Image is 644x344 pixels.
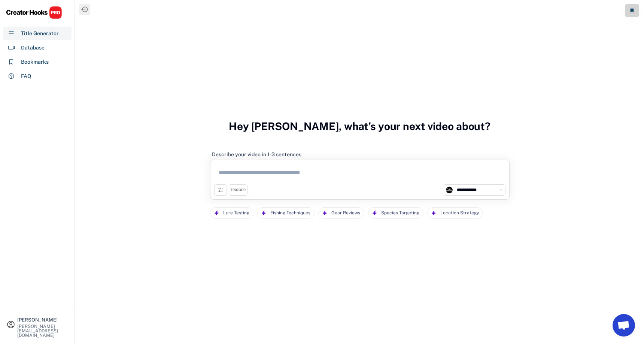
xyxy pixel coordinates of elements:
[270,208,310,218] div: Fishing Techniques
[21,30,59,37] div: Title Generator
[21,58,49,66] div: Bookmarks
[229,112,490,141] h3: Hey [PERSON_NAME], what's your next video about?
[381,208,419,218] div: Species Targeting
[21,72,31,80] div: FAQ
[212,151,301,158] div: Describe your video in 1-3 sentences
[331,208,360,218] div: Gear Reviews
[17,324,68,338] div: [PERSON_NAME][EMAIL_ADDRESS][DOMAIN_NAME]
[446,187,453,193] img: unnamed.jpg
[21,44,45,52] div: Database
[230,188,246,193] div: TRIGGER
[223,208,249,218] div: Lure Testing
[17,317,68,322] div: [PERSON_NAME]
[6,6,62,19] img: CHPRO%20Logo.svg
[440,208,479,218] div: Location Strategy
[613,314,635,337] a: Open chat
